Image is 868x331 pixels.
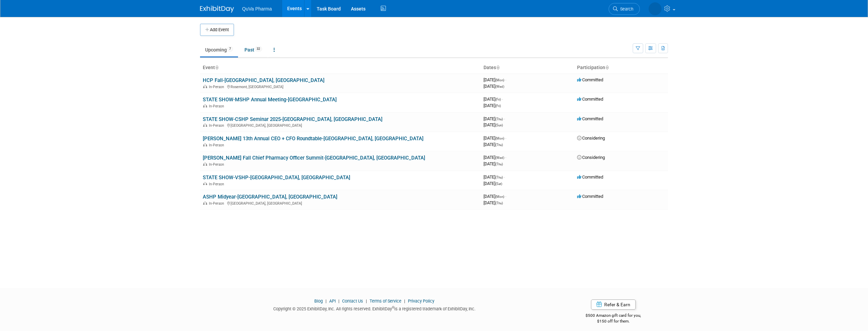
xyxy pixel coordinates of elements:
span: [DATE] [484,161,503,166]
span: (Thu) [495,117,503,121]
span: - [504,174,505,180]
div: Copyright © 2025 ExhibitDay, Inc. All rights reserved. ExhibitDay is a registered trademark of Ex... [200,304,549,312]
span: | [324,298,328,304]
img: In-Person Event [203,85,207,88]
span: [DATE] [484,103,501,108]
span: | [337,298,341,304]
span: [DATE] [484,122,503,127]
a: Past32 [239,43,267,56]
span: In-Person [209,123,226,128]
span: - [505,136,506,141]
div: [GEOGRAPHIC_DATA], [GEOGRAPHIC_DATA] [203,122,478,128]
span: QuVa Pharma [242,6,272,12]
span: (Mon) [495,78,504,82]
span: [DATE] [484,77,506,82]
a: Sort by Start Date [496,65,499,70]
span: Committed [577,116,603,121]
span: (Thu) [495,143,503,147]
a: Search [609,3,640,15]
a: [PERSON_NAME] 13th Annual CEO + CFO Roundtable-[GEOGRAPHIC_DATA], [GEOGRAPHIC_DATA] [203,136,423,142]
a: Contact Us [342,298,363,304]
img: In-Person Event [203,123,207,127]
span: [DATE] [484,200,503,205]
span: Committed [577,174,603,180]
img: ExhibitDay [200,6,234,13]
span: (Mon) [495,195,504,199]
span: [DATE] [484,174,505,180]
span: 32 [255,46,262,51]
a: STATE SHOW-MSHP Annual Meeting-[GEOGRAPHIC_DATA] [203,97,337,103]
div: $500 Amazon gift card for you, [559,308,668,324]
span: (Thu) [495,175,503,179]
span: In-Person [209,162,226,167]
img: Forrest McCaleb [649,2,662,15]
div: Rosemont, [GEOGRAPHIC_DATA] [203,84,478,89]
span: (Sun) [495,123,503,127]
span: Considering [577,136,605,141]
div: [GEOGRAPHIC_DATA], [GEOGRAPHIC_DATA] [203,200,478,206]
span: (Fri) [495,98,501,101]
span: [DATE] [484,136,506,141]
span: (Sat) [495,182,502,186]
img: In-Person Event [203,182,207,185]
span: Search [618,6,633,12]
span: (Mon) [495,137,504,140]
span: - [505,155,506,160]
span: Committed [577,97,603,102]
button: Add Event [200,24,234,36]
a: STATE SHOW-CSHP Seminar 2025-[GEOGRAPHIC_DATA], [GEOGRAPHIC_DATA] [203,116,382,122]
th: Participation [574,62,668,74]
a: Terms of Service [370,298,401,304]
span: (Thu) [495,162,503,166]
span: In-Person [209,201,226,206]
span: Committed [577,77,603,82]
a: Privacy Policy [408,298,434,304]
span: | [364,298,369,304]
span: Committed [577,194,603,199]
span: (Wed) [495,85,504,88]
span: In-Person [209,182,226,186]
img: In-Person Event [203,201,207,205]
span: - [505,77,506,82]
span: [DATE] [484,181,502,186]
a: STATE SHOW-VSHP-[GEOGRAPHIC_DATA], [GEOGRAPHIC_DATA] [203,174,350,181]
span: In-Person [209,85,226,89]
span: 7 [227,46,233,51]
span: Considering [577,155,605,160]
span: [DATE] [484,116,505,121]
span: [DATE] [484,142,503,147]
span: | [402,298,407,304]
th: Event [200,62,481,74]
span: (Thu) [495,201,503,205]
div: $150 off for them. [559,318,668,324]
a: HCP Fall-[GEOGRAPHIC_DATA], [GEOGRAPHIC_DATA] [203,77,324,83]
span: In-Person [209,104,226,108]
span: [DATE] [484,194,506,199]
a: Blog [314,298,323,304]
span: - [504,116,505,121]
img: In-Person Event [203,162,207,166]
a: ASHP Midyear-[GEOGRAPHIC_DATA], [GEOGRAPHIC_DATA] [203,194,337,200]
sup: ® [392,306,394,309]
span: In-Person [209,143,226,147]
a: Sort by Participation Type [605,65,609,70]
a: Sort by Event Name [215,65,218,70]
span: [DATE] [484,97,503,102]
a: Upcoming7 [200,43,238,56]
span: [DATE] [484,155,506,160]
span: (Fri) [495,104,501,108]
a: [PERSON_NAME] Fall Chief Pharmacy Officer Summit-[GEOGRAPHIC_DATA], [GEOGRAPHIC_DATA] [203,155,425,161]
th: Dates [481,62,574,74]
img: In-Person Event [203,143,207,146]
a: API [329,298,336,304]
a: Refer & Earn [591,299,636,310]
span: (Wed) [495,156,504,160]
span: - [502,97,503,102]
span: [DATE] [484,84,504,89]
img: In-Person Event [203,104,207,107]
span: - [505,194,506,199]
